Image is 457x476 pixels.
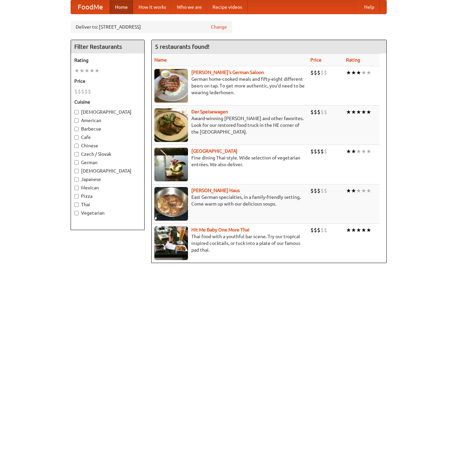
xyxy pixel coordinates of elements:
li: $ [317,69,320,76]
a: Hit Me Baby One More Thai [191,227,250,232]
li: ★ [346,148,351,155]
li: ★ [356,148,361,155]
li: ★ [351,226,356,234]
a: Der Speisewagen [191,109,228,114]
li: ★ [346,226,351,234]
li: ★ [351,187,356,194]
li: $ [310,226,314,234]
li: $ [314,148,317,155]
h5: Price [74,78,141,84]
a: Price [310,57,321,63]
h4: Filter Restaurants [71,40,144,53]
li: $ [78,88,81,95]
li: ★ [79,67,84,74]
input: Czech / Slovak [74,152,79,156]
li: ★ [361,187,366,194]
li: $ [310,69,314,76]
li: $ [320,108,324,116]
label: Pizza [74,193,141,199]
label: Chinese [74,142,141,149]
li: ★ [94,67,100,74]
li: ★ [84,67,89,74]
li: ★ [346,69,351,76]
img: kohlhaus.jpg [154,187,188,221]
a: Home [110,0,133,14]
li: ★ [351,108,356,116]
p: Fine dining Thai-style. Wide selection of vegetarian entrées. We also deliver. [154,154,305,168]
li: ★ [361,148,366,155]
label: Japanese [74,176,141,183]
label: Czech / Slovak [74,151,141,157]
a: Name [154,57,167,63]
li: $ [88,88,91,95]
li: $ [324,187,327,194]
li: ★ [346,108,351,116]
label: Mexican [74,184,141,191]
a: How it works [133,0,172,14]
li: $ [310,187,314,194]
img: satay.jpg [154,148,188,181]
a: [PERSON_NAME]'s German Saloon [191,70,264,75]
input: German [74,160,79,165]
li: $ [317,108,320,116]
li: $ [74,88,78,95]
li: ★ [351,69,356,76]
a: [PERSON_NAME] Haus [191,188,240,193]
li: ★ [361,108,366,116]
a: Recipe videos [207,0,247,14]
li: $ [314,108,317,116]
a: Help [359,0,380,14]
li: $ [324,69,327,76]
input: Mexican [74,186,79,190]
p: Award-winning [PERSON_NAME] and other favorites. Look for our restored food truck in the NE corne... [154,115,305,135]
label: Barbecue [74,125,141,132]
li: $ [320,226,324,234]
p: East German specialties, in a family-friendly setting. Come warm up with our delicious soups. [154,194,305,207]
ng-pluralize: 5 restaurants found! [155,43,210,50]
li: $ [314,69,317,76]
img: speisewagen.jpg [154,108,188,142]
li: ★ [356,226,361,234]
label: German [74,159,141,166]
li: $ [314,187,317,194]
label: [DEMOGRAPHIC_DATA] [74,168,141,174]
img: esthers.jpg [154,69,188,103]
li: $ [324,108,327,116]
li: $ [324,226,327,234]
input: Chinese [74,144,79,148]
a: Change [211,24,227,30]
h5: Rating [74,57,141,64]
input: Cafe [74,135,79,140]
h5: Cuisine [74,99,141,105]
li: $ [310,148,314,155]
div: Deliver to: [STREET_ADDRESS] [71,21,232,33]
input: Pizza [74,194,79,198]
li: ★ [366,108,371,116]
img: babythai.jpg [154,226,188,260]
p: Thai food with a youthful bar scene. Try our tropical inspired cocktails, or tuck into a plate of... [154,233,305,253]
input: [DEMOGRAPHIC_DATA] [74,110,79,114]
li: $ [324,148,327,155]
p: German home-cooked meals and fifty-eight different beers on tap. To get more authentic, you'd nee... [154,76,305,96]
li: ★ [361,69,366,76]
li: ★ [356,108,361,116]
li: ★ [74,67,79,74]
input: Thai [74,203,79,207]
a: Who we are [172,0,207,14]
li: ★ [366,187,371,194]
li: ★ [361,226,366,234]
li: ★ [351,148,356,155]
li: $ [320,69,324,76]
a: Rating [346,57,360,63]
li: $ [310,108,314,116]
label: [DEMOGRAPHIC_DATA] [74,109,141,115]
label: Cafe [74,134,141,141]
label: Vegetarian [74,210,141,216]
li: $ [320,187,324,194]
input: American [74,118,79,123]
li: $ [81,88,84,95]
input: Japanese [74,177,79,182]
